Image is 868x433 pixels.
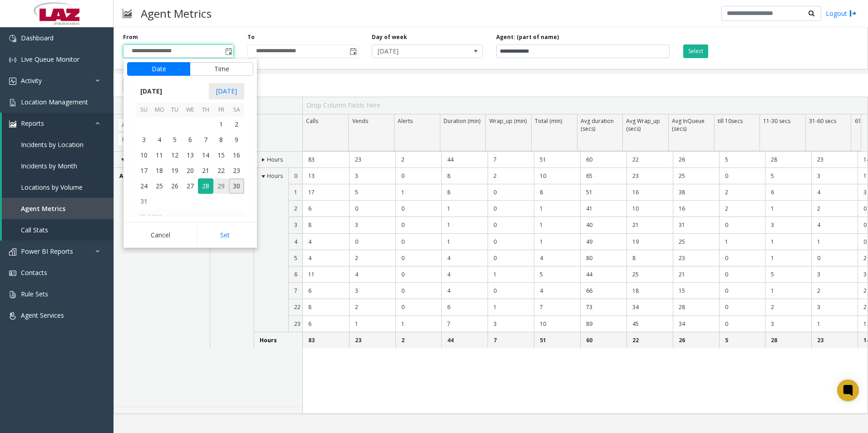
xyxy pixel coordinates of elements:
[673,168,719,184] td: 25
[229,103,244,117] th: Sa
[198,163,213,178] td: Thursday, August 21, 2025
[395,316,442,332] td: 1
[303,332,349,348] td: 83
[626,299,673,315] td: 34
[167,178,182,194] span: 26
[21,268,47,277] span: Contacts
[488,201,534,217] td: 0
[398,117,413,125] span: Alerts
[765,332,811,348] td: 28
[123,33,138,41] label: From
[719,234,765,250] td: 1
[534,299,580,315] td: 7
[136,209,244,225] th: [DATE]
[673,234,719,250] td: 25
[372,45,460,58] span: [DATE]
[167,163,182,178] td: Tuesday, August 19, 2025
[488,299,534,315] td: 1
[395,217,442,233] td: 0
[294,205,297,212] span: 2
[395,283,442,299] td: 0
[152,148,167,163] td: Monday, August 11, 2025
[673,332,719,348] td: 26
[136,148,152,163] td: Sunday, August 10, 2025
[673,201,719,217] td: 16
[626,117,660,133] span: Avg Wrap_up (secs)
[198,103,213,117] th: Th
[718,117,743,125] span: till 10secs
[136,194,152,209] td: Sunday, August 31, 2025
[2,198,113,219] a: Agent Metrics
[765,316,811,332] td: 3
[303,234,349,250] td: 4
[811,201,858,217] td: 2
[213,163,229,178] span: 22
[294,254,297,262] span: 5
[21,183,83,192] span: Locations by Volume
[672,117,705,133] span: Avg InQueue (secs)
[719,332,765,348] td: 5
[580,283,626,299] td: 66
[213,148,229,163] td: Friday, August 15, 2025
[9,248,16,256] img: 'icon'
[580,332,626,348] td: 60
[167,132,182,148] td: Tuesday, August 5, 2025
[626,201,673,217] td: 10
[673,152,719,168] td: 26
[349,266,395,283] td: 4
[395,299,442,315] td: 0
[229,148,244,163] span: 16
[167,163,182,178] span: 19
[306,117,318,125] span: Calls
[580,217,626,233] td: 40
[626,283,673,299] td: 18
[119,172,148,180] span: All agents
[21,311,64,320] span: Agent Services
[489,117,527,125] span: Wrap_up (min)
[9,291,16,298] img: 'icon'
[673,283,719,299] td: 15
[626,250,673,266] td: 8
[395,152,442,168] td: 2
[167,148,182,163] span: 12
[198,163,213,178] span: 21
[580,299,626,315] td: 73
[765,168,811,184] td: 5
[719,201,765,217] td: 2
[765,266,811,283] td: 5
[136,84,166,98] span: [DATE]
[9,99,16,106] img: 'icon'
[352,117,368,125] span: Vends
[247,33,255,41] label: To
[349,299,395,315] td: 2
[21,290,48,298] span: Rule Sets
[303,283,349,299] td: 6
[441,234,488,250] td: 1
[213,178,229,194] span: 29
[229,117,244,132] td: Saturday, August 2, 2025
[488,184,534,201] td: 0
[198,148,213,163] span: 14
[811,332,858,348] td: 23
[21,162,77,170] span: Incidents by Month
[152,163,167,178] td: Monday, August 18, 2025
[441,184,488,201] td: 8
[21,98,88,106] span: Location Management
[303,266,349,283] td: 11
[626,332,673,348] td: 22
[534,217,580,233] td: 1
[719,299,765,315] td: 0
[395,266,442,283] td: 0
[349,250,395,266] td: 2
[441,299,488,315] td: 6
[213,103,229,117] th: Fr
[182,148,198,163] span: 13
[719,152,765,168] td: 5
[488,217,534,233] td: 0
[9,78,16,85] img: 'icon'
[441,283,488,299] td: 4
[811,283,858,299] td: 2
[152,178,167,194] span: 25
[488,168,534,184] td: 2
[441,266,488,283] td: 4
